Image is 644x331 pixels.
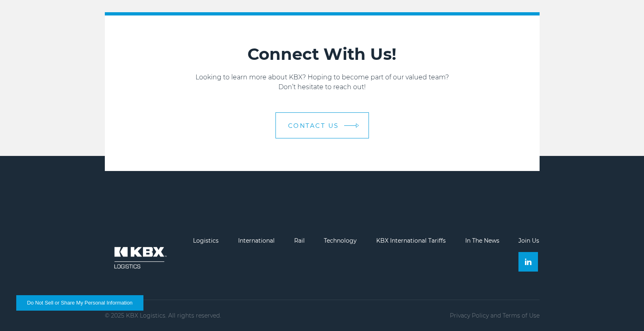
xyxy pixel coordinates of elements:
button: Do Not Sell or Share My Personal Information [16,295,143,311]
a: Terms of Use [503,312,540,319]
span: Contact us [288,123,339,129]
span: and [490,312,501,319]
a: In The News [465,237,499,244]
a: Technology [324,237,357,244]
img: kbx logo [105,237,174,278]
img: arrow [356,123,359,128]
a: Privacy Policy [450,312,489,319]
a: Contact us arrow arrow [275,112,369,138]
h2: Connect With Us! [105,44,540,64]
a: Join Us [518,237,539,244]
a: International [238,237,275,244]
p: Looking to learn more about KBX? Hoping to become part of our valued team? Don’t hesitate to reac... [105,72,540,92]
img: Linkedin [525,259,531,265]
a: Rail [294,237,305,244]
a: Logistics [193,237,219,244]
a: KBX International Tariffs [376,237,446,244]
p: © 2025 KBX Logistics. All rights reserved. [105,312,221,319]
